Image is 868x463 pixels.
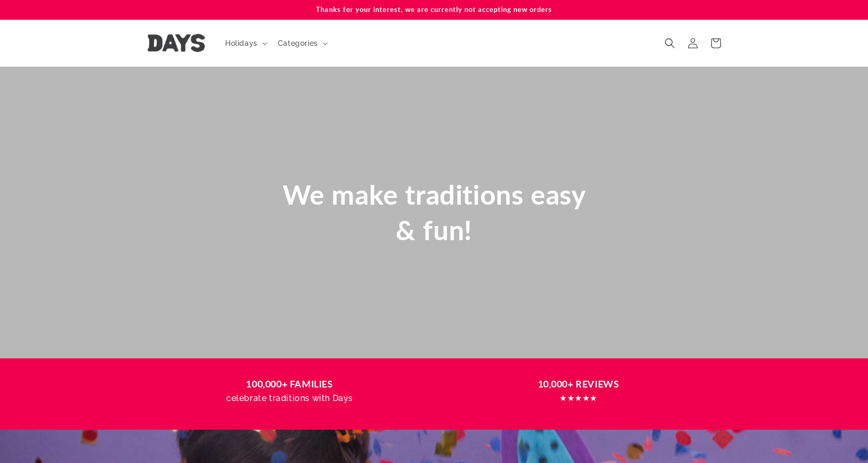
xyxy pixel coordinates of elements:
[148,34,205,52] img: Days United
[444,377,713,391] h3: 10,000+ REVIEWS
[155,391,424,406] p: celebrate traditions with Days
[444,391,713,406] p: ★★★★★
[155,377,424,391] h3: 100,000+ FAMILIES
[225,39,258,48] span: Holidays
[219,32,272,54] summary: Holidays
[272,32,332,54] summary: Categories
[658,32,681,55] summary: Search
[278,39,318,48] span: Categories
[283,178,586,246] span: We make traditions easy & fun!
